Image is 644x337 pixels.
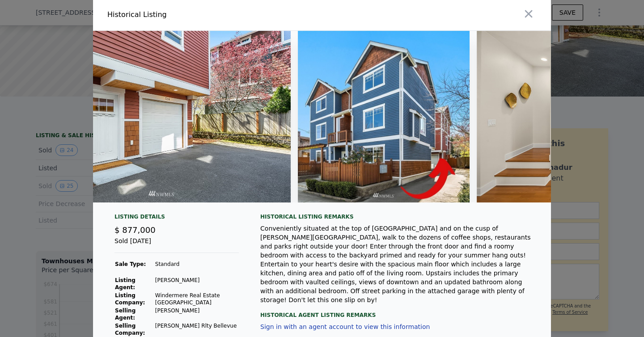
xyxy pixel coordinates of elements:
[260,323,430,330] button: Sign in with an agent account to view this information
[298,31,470,202] img: Property Img
[115,277,136,291] strong: Listing Agent:
[155,307,239,322] td: [PERSON_NAME]
[115,292,145,306] strong: Listing Company:
[114,213,239,224] div: Listing Details
[260,213,537,220] div: Historical Listing remarks
[115,323,145,336] strong: Selling Company:
[115,308,136,321] strong: Selling Agent:
[155,260,239,268] td: Standard
[260,304,537,319] div: Historical Agent Listing Remarks
[114,236,239,253] div: Sold [DATE]
[155,276,239,291] td: [PERSON_NAME]
[115,261,146,267] strong: Sale Type:
[107,9,318,20] div: Historical Listing
[33,31,291,202] img: Property Img
[155,291,239,307] td: Windermere Real Estate [GEOGRAPHIC_DATA]
[260,224,537,304] div: Conveniently situated at the top of [GEOGRAPHIC_DATA] and on the cusp of [PERSON_NAME][GEOGRAPHIC...
[155,322,239,337] td: [PERSON_NAME] Rlty Bellevue
[114,225,156,235] span: $ 877,000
